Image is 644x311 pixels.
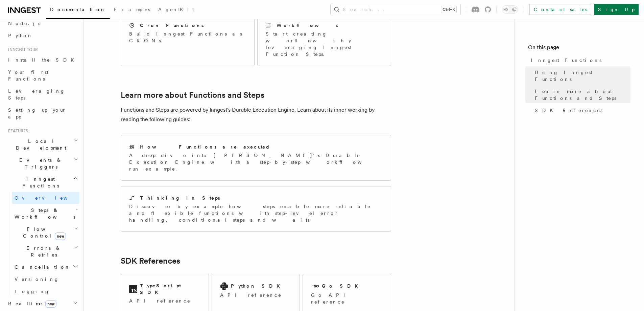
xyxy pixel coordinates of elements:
span: Realtime [5,300,56,307]
p: API reference [220,292,284,298]
span: Python [8,33,33,38]
button: Local Development [5,135,79,154]
h2: TypeScript SDK [140,282,200,296]
p: Functions and Steps are powered by Inngest's Durable Execution Engine. Learn about its inner work... [121,105,391,124]
h2: Cron Functions [140,22,204,29]
a: Inngest Functions [528,54,630,66]
span: Overview [15,195,84,201]
div: Inngest Functions [5,192,79,297]
button: Errors & Retries [12,242,79,261]
a: Node.js [5,17,79,29]
a: Sign Up [594,4,639,15]
button: Flow Controlnew [12,223,79,242]
a: SDK References [121,256,180,266]
button: Toggle dark mode [502,5,518,14]
a: Learn more about Functions and Steps [532,85,630,104]
span: Errors & Retries [12,245,73,258]
h2: Thinking in Steps [140,195,220,201]
span: Node.js [8,21,40,26]
button: Events & Triggers [5,154,79,173]
a: Learn more about Functions and Steps [121,90,264,100]
span: Your first Functions [8,69,48,82]
span: Features [5,128,28,134]
a: Setting up your app [5,104,79,123]
a: Your first Functions [5,66,79,85]
span: Steps & Workflows [12,207,75,220]
a: Python [5,29,79,42]
span: Flow Control [12,226,74,239]
span: Leveraging Steps [8,88,65,101]
a: Cron FunctionsBuild Inngest Functions as CRONs. [121,14,255,66]
a: AgentKit [154,2,198,18]
span: Inngest tour [5,47,38,52]
span: Local Development [5,138,74,151]
span: Using Inngest Functions [535,69,630,83]
span: Examples [114,7,150,12]
span: SDK References [535,107,602,114]
span: new [45,300,56,308]
a: Examples [110,2,154,18]
span: Documentation [50,7,106,12]
a: SDK References [532,104,630,116]
a: Using Inngest Functions [532,66,630,85]
a: How Functions are executedA deep dive into [PERSON_NAME]'s Durable Execution Engine with a step-b... [121,135,391,181]
a: WorkflowsStart creating worflows by leveraging Inngest Function Steps. [257,14,391,66]
p: Build Inngest Functions as CRONs. [129,30,246,44]
button: Cancellation [12,261,79,273]
kbd: Ctrl+K [441,6,456,13]
span: AgentKit [158,7,194,12]
span: Learn more about Functions and Steps [535,88,630,102]
button: Steps & Workflows [12,204,79,223]
span: Inngest Functions [531,57,601,64]
h4: On this page [528,43,630,54]
h2: Go SDK [322,283,362,289]
a: Versioning [12,273,79,285]
a: Overview [12,192,79,204]
span: Logging [15,289,50,294]
span: Events & Triggers [5,157,74,170]
h2: Workflows [277,22,338,29]
a: Install the SDK [5,54,79,66]
span: Versioning [15,276,59,282]
h2: How Functions are executed [140,143,270,150]
h2: Python SDK [231,283,284,289]
a: Documentation [46,2,110,19]
span: Cancellation [12,264,70,270]
a: Contact sales [529,4,591,15]
p: API reference [129,297,200,304]
button: Search...Ctrl+K [331,4,460,15]
a: Logging [12,285,79,297]
span: Setting up your app [8,107,66,119]
span: Install the SDK [8,57,78,63]
p: Go API reference [311,292,382,305]
p: A deep dive into [PERSON_NAME]'s Durable Execution Engine with a step-by-step workflow run example. [129,152,383,172]
p: Start creating worflows by leveraging Inngest Function Steps. [266,30,383,58]
span: new [55,232,66,240]
a: Leveraging Steps [5,85,79,104]
p: Discover by example how steps enable more reliable and flexible functions with step-level error h... [129,203,383,223]
button: Realtimenew [5,297,79,310]
button: Inngest Functions [5,173,79,192]
a: Thinking in StepsDiscover by example how steps enable more reliable and flexible functions with s... [121,186,391,232]
span: Inngest Functions [5,176,73,189]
